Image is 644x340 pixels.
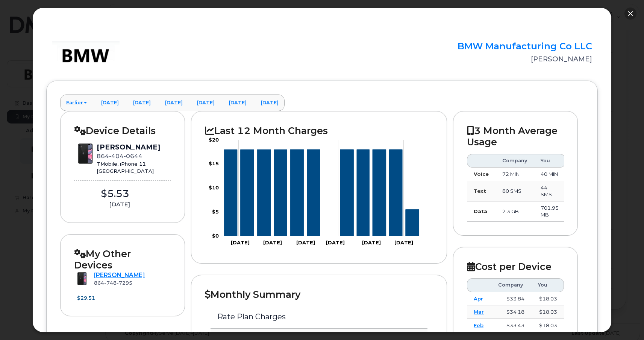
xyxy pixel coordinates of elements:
tspan: $10 [209,185,219,191]
div: [DATE] [74,200,165,209]
div: [PERSON_NAME] [420,54,592,64]
a: [DATE] [159,95,189,111]
tspan: [DATE] [326,239,345,245]
a: [PERSON_NAME] [94,271,145,279]
tspan: [DATE] [230,239,249,245]
g: Chart [209,137,421,245]
h2: BMW Manufacturing Co LLC [420,41,592,51]
th: You [531,278,564,292]
iframe: Messenger Launcher [611,307,638,334]
td: 2.3 GB [496,201,534,222]
td: 701.95 MB [534,201,565,222]
th: Company [496,154,534,168]
th: You [534,154,565,168]
tspan: [DATE] [394,239,413,245]
td: 40 MIN [534,168,565,181]
td: 44 SMS [534,181,565,201]
strong: Text [474,188,486,194]
tspan: $0 [212,233,219,239]
h2: Device Details [74,125,171,136]
h2: Last 12 Month Charges [205,125,433,136]
th: Company [491,278,531,292]
div: [PERSON_NAME] [97,142,160,152]
a: [DATE] [127,95,157,111]
tspan: $5 [212,209,219,215]
g: Series [224,149,419,236]
tspan: [DATE] [263,239,282,245]
h2: My Other Devices [74,248,171,271]
a: [DATE] [255,95,285,111]
strong: Voice [474,171,489,177]
tspan: [DATE] [362,239,380,245]
h2: Cost per Device [467,261,564,272]
tspan: $15 [209,161,219,167]
td: 72 MIN [496,168,534,181]
span: 0644 [124,152,142,160]
tspan: $20 [209,137,219,143]
a: [DATE] [191,95,221,111]
a: [DATE] [223,95,253,111]
div: TMobile, iPhone 11 [GEOGRAPHIC_DATA] [97,160,160,174]
h2: 3 Month Average Usage [467,125,564,148]
td: 80 SMS [496,181,534,201]
tspan: [DATE] [296,239,315,245]
div: $5.53 [74,187,156,201]
span: 864 [97,152,142,160]
strong: Data [474,208,487,214]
